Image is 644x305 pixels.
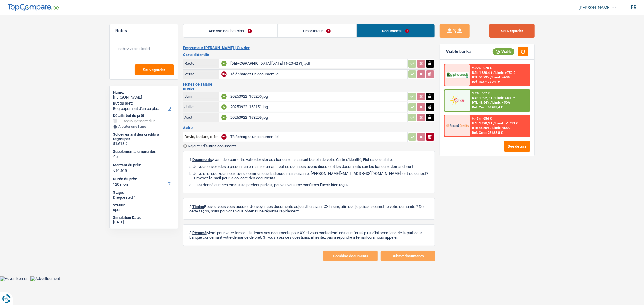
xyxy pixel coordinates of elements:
div: Drequested 1 [113,195,175,200]
div: A [221,104,227,110]
label: Montant du prêt: [113,163,173,168]
span: Documents [192,157,212,162]
div: Simulation Date: [113,215,175,220]
div: 51.618 € [113,141,175,146]
div: 20250922_163209.jpg [230,113,406,122]
p: 1. Avant de soumettre votre dossier aux banques, ils auront besoin de votre Carte d'identité, Fic... [189,157,429,162]
h3: Carte d'identité [183,53,435,57]
span: Limit: <65% [492,126,510,130]
span: / [490,126,492,130]
div: Name: [113,90,175,95]
div: A [221,94,227,99]
h2: Emprunteur [PERSON_NAME] | Ouvrier [183,46,435,50]
p: 2. Pouvez-vous vous assurer d'envoyer ces documents aujourd'hui avant XX heure, afin que je puiss... [189,204,429,213]
button: Submit documents [381,251,435,261]
span: € [113,168,115,173]
span: / [493,71,495,75]
div: 9.9% | 667 € [472,91,490,95]
img: Cofidis [446,95,469,106]
span: Limit: <60% [492,75,510,79]
div: Viable [493,48,514,55]
img: AlphaCredit [446,72,469,79]
span: DTI: 50.73% [472,75,489,79]
span: DTI: 45.55% [472,126,489,130]
div: Verso [184,72,218,76]
span: Limit: >750 € [495,71,515,75]
div: Status: [113,203,175,208]
div: Juillet [184,105,218,109]
span: NAI: 1 392,7 € [472,96,492,100]
span: / [490,75,492,79]
span: Résumé [192,231,207,235]
span: / [490,101,492,105]
p: 3. Merci pour votre temps. J'attends vos documents pour XX et vous contacterai dès que j'aurai p... [189,231,429,240]
button: Rajouter d'autres documents [183,144,237,148]
label: Supplément à emprunter: [113,149,173,154]
div: Août [184,115,218,120]
div: Ref. Cost: 26 988,4 € [472,105,503,109]
span: / [493,121,495,125]
div: fr [631,5,636,10]
div: A [221,115,227,120]
h2: Ouvrier [183,87,435,91]
div: Détails but du prêt [113,113,175,118]
span: DTI: 49.54% [472,101,489,105]
a: Emprunteur [278,24,356,37]
img: Record Credits [446,120,469,131]
div: [DEMOGRAPHIC_DATA] [DATE] 16·20·42 (1).pdf [230,59,406,68]
button: See details [504,141,530,152]
div: 9.45% | 656 € [472,117,492,121]
h3: Autre [183,126,435,130]
label: But du prêt: [113,101,173,106]
div: NA [221,134,227,140]
div: NA [221,71,227,77]
span: Limit: <50% [492,101,510,105]
a: Analyse des besoins [183,24,277,37]
span: [PERSON_NAME] [578,5,611,10]
span: NAI: 1 620,3 € [472,121,492,125]
div: open [113,207,175,212]
p: b. Je vois ici que vous nous aviez communiqué l’adresse mail suivante: [PERSON_NAME][EMAIL_ADDRE... [189,171,429,180]
a: [PERSON_NAME] [574,3,616,13]
img: Advertisement [30,276,60,281]
p: c. Etant donné que ces emails se perdent parfois, pouvez-vous me confirmer l’avoir bien reçu? [189,183,429,187]
button: Sauvegarder [135,64,174,75]
button: Sauvegarder [489,24,535,38]
div: 20250922_163151.jpg [230,102,406,112]
a: Documents [357,24,435,37]
div: 20250922_163200.jpg [230,92,406,101]
span: Timing [192,204,204,209]
label: Durée du prêt: [113,177,173,181]
span: NAI: 1 330,4 € [472,71,492,75]
img: TopCompare Logo [8,4,59,11]
h5: Notes [116,28,172,33]
span: Limit: >800 € [495,96,515,100]
div: Ref. Cost: 27 250 € [472,80,500,84]
span: € [113,154,115,159]
div: Viable banks [446,49,471,54]
div: Ref. Cost: 25 688,8 € [472,131,503,135]
p: a. Je vous envoie dès à présent un e-mail résumant tout ce que nous avons discuté et les doc... [189,164,429,169]
div: 9.99% | 670 € [472,66,492,70]
div: Juin [184,94,218,99]
div: Ajouter une ligne [113,124,175,129]
span: Limit: >1.033 € [495,121,518,125]
div: Stage: [113,190,175,195]
div: Solde restant des crédits à regrouper [113,132,175,141]
span: Sauvegarder [143,68,165,72]
span: / [493,96,495,100]
button: Combine documents [323,251,378,261]
div: A [221,61,227,66]
div: [PERSON_NAME] [113,95,175,100]
div: [DATE] [113,220,175,225]
div: Recto [184,61,218,66]
h3: Fiches de salaire [183,82,435,86]
span: Rajouter d'autres documents [188,144,237,148]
